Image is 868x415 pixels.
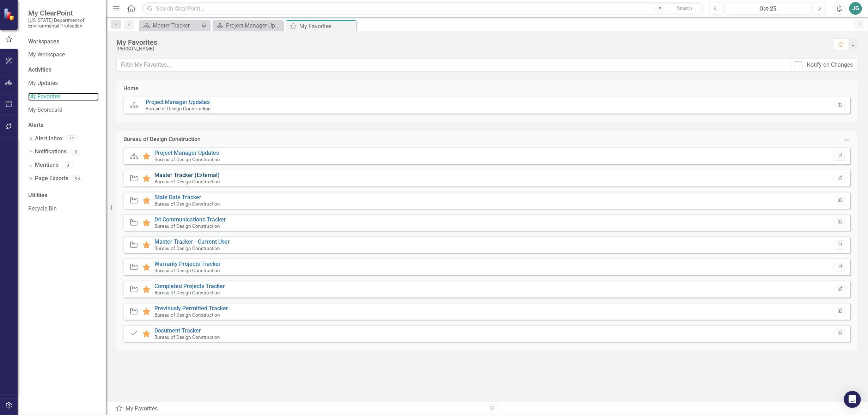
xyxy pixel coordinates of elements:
a: Document Tracker [154,327,201,334]
input: Filter My Favorites... [116,59,790,72]
a: Completed Projects Tracker [154,283,225,289]
div: Master Tracker [153,21,199,30]
div: 0 [70,149,81,155]
a: Recycle Bin [28,205,99,213]
div: Oct-25 [727,5,809,13]
div: 0 [62,162,73,168]
div: 98 [72,176,83,182]
button: Oct-25 [725,2,811,15]
div: Workspaces [28,38,59,46]
div: Utilities [28,191,99,200]
small: [US_STATE] Department of Environmental Protection [28,17,99,29]
small: Bureau of Design Construction [154,268,220,273]
small: Bureau of Design Construction [154,245,220,251]
a: Project Manager Updates [214,21,281,30]
div: Open Intercom Messenger [844,391,861,408]
a: Project Manager Updates [154,149,219,156]
a: Stale Date Tracker [154,194,201,201]
div: My Favorites [116,405,482,413]
div: [PERSON_NAME] [116,46,826,51]
div: Notify on Changes [807,61,853,69]
a: My Updates [28,79,99,87]
small: Bureau of Design Construction [154,179,220,184]
button: Set Home Page [835,101,845,110]
a: Alert Inbox [35,135,63,143]
span: Search [677,5,692,11]
small: Bureau of Design Construction [154,157,220,162]
a: My Favorites [28,93,99,101]
a: Master Tracker (External) [154,172,220,178]
a: My Scorecard [28,106,99,114]
div: Activities [28,66,99,74]
a: Page Exports [35,175,68,183]
a: Mentions [35,161,59,169]
div: 11 [66,136,78,142]
a: Project Manager Updates [146,99,210,105]
div: Project Manager Updates [226,21,281,30]
img: ClearPoint Strategy [4,8,16,20]
small: Bureau of Design Construction [154,290,220,295]
small: Bureau of Design Construction [154,334,220,340]
button: Search [667,4,702,13]
a: Master Tracker [141,21,199,30]
a: Master Tracker - Current User [154,238,230,245]
small: Bureau of Design Construction [154,312,220,318]
a: Notifications [35,148,67,156]
input: Search ClearPoint... [143,2,704,15]
div: My Favorites [116,38,826,46]
a: D4 Communications Tracker [154,216,226,223]
a: My Workspace [28,51,99,59]
button: JG [849,2,862,15]
span: My ClearPoint [28,9,99,17]
div: Alerts [28,121,99,129]
div: Home [123,85,139,93]
div: My Favorites [299,22,355,31]
a: Previously Permitted Tracker [154,305,228,312]
small: Bureau of Design Construction [154,223,220,229]
a: Warranty Projects Tracker [154,261,221,267]
small: Bureau of Design Construction [146,106,211,111]
div: Bureau of Design Construction [123,135,201,144]
small: Bureau of Design Construction [154,201,220,207]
